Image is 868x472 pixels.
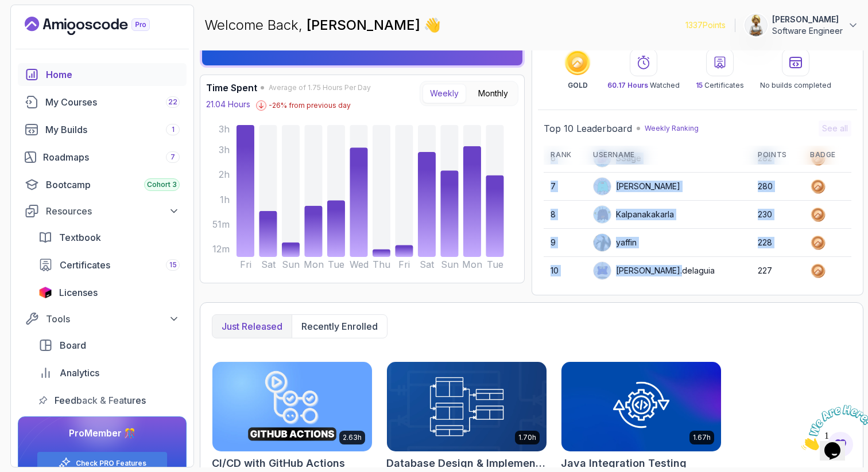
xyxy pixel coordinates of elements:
p: 2.63h [343,433,362,442]
button: Just released [212,315,292,338]
img: Database Design & Implementation card [387,362,547,451]
tspan: Tue [328,259,344,270]
tspan: Sun [282,259,300,270]
div: Kalpanakakarla [593,205,674,224]
td: 7 [544,173,586,201]
a: builds [18,118,187,141]
td: 9 [544,229,586,257]
a: feedback [32,389,187,412]
div: Roadmaps [43,150,180,164]
a: bootcamp [18,173,187,196]
p: [PERSON_NAME] [772,14,843,25]
p: Certificates [696,81,744,90]
th: Badge [803,146,851,165]
td: 227 [751,257,803,285]
div: [PERSON_NAME] [593,177,680,196]
a: analytics [32,361,187,384]
tspan: Mon [304,259,324,270]
button: Weekly [423,84,466,103]
h2: Database Design & Implementation [386,455,547,471]
tspan: 2h [219,169,230,180]
a: roadmaps [18,146,187,169]
div: Home [46,68,180,81]
tspan: Fri [398,259,410,270]
div: [PERSON_NAME].delaguia [593,262,715,280]
a: Landing page [25,17,176,35]
p: 1.67h [693,433,711,442]
span: Board [60,338,86,352]
p: 1.70h [518,433,536,442]
img: default monster avatar [594,206,611,223]
img: user profile image [745,14,767,36]
p: Recently enrolled [301,319,378,333]
span: 1 [172,125,175,134]
tspan: 3h [219,144,230,155]
tspan: 12m [212,243,230,255]
p: Software Engineer [772,25,843,37]
a: licenses [32,281,187,304]
span: Licenses [59,286,98,299]
div: My Courses [45,95,180,109]
span: 60.17 Hours [607,81,648,89]
p: No builds completed [760,81,831,90]
tspan: 3h [219,123,230,135]
a: board [32,334,187,357]
span: 15 [696,81,703,89]
span: 7 [170,153,175,162]
th: Username [586,146,751,165]
span: 1 [5,5,9,14]
img: user profile image [594,234,611,251]
img: default monster avatar [594,262,611,279]
tspan: Mon [462,259,482,270]
a: courses [18,91,187,114]
td: 10 [544,257,586,285]
span: 👋 [423,15,442,35]
td: 228 [751,229,803,257]
span: Textbook [59,231,101,244]
tspan: 1h [220,194,230,205]
button: Recently enrolled [292,315,387,338]
iframe: chat widget [797,400,868,455]
tspan: 51m [212,219,230,230]
p: GOLD [568,81,588,90]
p: Watched [607,81,680,90]
th: Rank [544,146,586,165]
img: Chat attention grabber [5,5,76,50]
div: yaffin [593,233,637,252]
button: Tools [18,309,187,329]
p: Welcome Back, [204,16,441,34]
p: Just released [222,319,282,333]
p: -26 % from previous day [269,101,351,110]
button: See all [819,120,851,136]
span: [PERSON_NAME] [307,17,424,33]
span: Feedback & Features [55,393,146,407]
th: Points [751,146,803,165]
a: Check PRO Features [76,459,146,468]
tspan: Thu [373,259,390,270]
tspan: Tue [487,259,503,270]
h2: Top 10 Leaderboard [544,122,632,135]
img: default monster avatar [594,178,611,195]
span: Analytics [60,366,99,380]
span: Average of 1.75 Hours Per Day [269,83,371,92]
div: Tools [46,312,180,326]
div: Resources [46,204,180,218]
h2: CI/CD with GitHub Actions [212,455,345,471]
tspan: Fri [240,259,251,270]
a: certificates [32,253,187,276]
img: CI/CD with GitHub Actions card [212,362,372,451]
button: Resources [18,201,187,221]
td: 230 [751,201,803,229]
img: jetbrains icon [38,287,52,298]
tspan: Sat [261,259,276,270]
tspan: Wed [350,259,369,270]
tspan: Sat [420,259,435,270]
div: Bootcamp [46,178,180,192]
span: Certificates [60,258,110,272]
span: Cohort 3 [147,180,177,189]
button: user profile image[PERSON_NAME]Software Engineer [745,14,859,37]
div: My Builds [45,123,180,136]
td: 8 [544,201,586,229]
img: Java Integration Testing card [561,362,721,451]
